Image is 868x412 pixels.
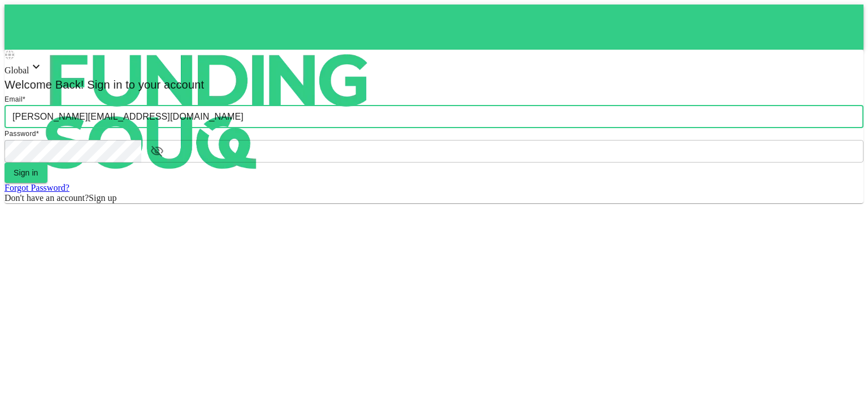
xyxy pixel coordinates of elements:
span: Welcome Back! [5,78,84,91]
img: logo [5,5,411,219]
input: password [5,140,141,163]
span: Don't have an account? [5,193,89,203]
div: Global [5,60,863,76]
span: Password [5,130,36,138]
input: email [5,106,863,128]
span: Sign in to your account [84,78,205,91]
a: logo [5,5,863,50]
a: Forgot Password? [5,183,70,192]
span: Email [5,95,23,103]
span: Sign up [89,193,116,203]
button: Sign in [5,163,47,183]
